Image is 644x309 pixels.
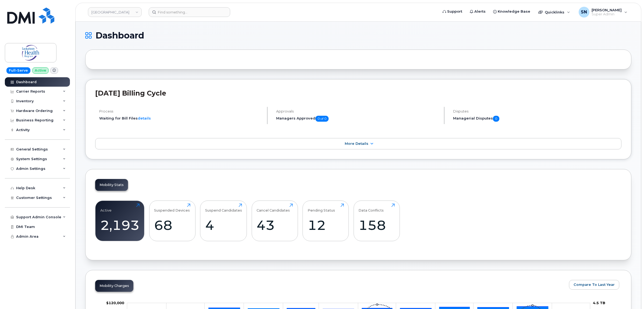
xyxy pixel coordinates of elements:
a: Pending Status12 [308,203,344,238]
div: 158 [358,217,395,233]
a: Suspended Devices68 [154,203,190,238]
div: Suspend Candidates [205,203,242,212]
h5: Managers Approved [276,116,439,122]
div: 12 [308,217,344,233]
h4: Approvals [276,109,439,113]
a: Suspend Candidates4 [205,203,242,238]
button: Compare To Last Year [569,280,619,290]
h5: Managerial Disputes [453,116,621,122]
span: Compare To Last Year [574,282,615,287]
tspan: $120,000 [106,301,124,305]
div: Data Conflicts [358,203,384,212]
div: Cancel Candidates [257,203,290,212]
div: 68 [154,217,190,233]
g: $0 [106,301,124,305]
h4: Process [99,109,262,113]
span: More Details [345,142,368,146]
li: Waiting for Bill Files [99,116,262,121]
iframe: Messenger Launcher [621,286,640,305]
h2: [DATE] Billing Cycle [95,89,621,97]
h4: Disputes [453,109,621,113]
div: 2,193 [100,217,140,233]
span: Dashboard [95,31,144,40]
a: Active2,193 [100,203,140,238]
div: Active [100,203,112,212]
span: 0 [493,116,499,122]
span: 0 of 0 [315,116,329,122]
div: 4 [205,217,242,233]
a: Data Conflicts158 [358,203,395,238]
a: Cancel Candidates43 [257,203,293,238]
div: Pending Status [308,203,335,212]
a: details [138,116,151,120]
tspan: 4.5 TB [593,301,605,305]
div: Suspended Devices [154,203,190,212]
div: 43 [257,217,293,233]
